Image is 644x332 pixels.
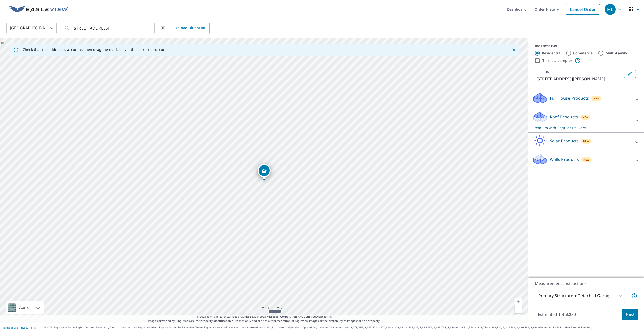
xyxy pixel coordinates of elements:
[535,280,637,286] p: Measurement Instructions
[3,326,36,329] p: |
[44,326,641,329] p: © 2025 Eagle View Technologies, Inc. and Pictometry International Corp. All Rights Reserved. Repo...
[550,95,589,101] p: Full House Products
[550,138,579,144] p: Solar Products
[535,289,625,303] div: Primary Structure + Detached Garage
[566,4,600,15] a: Cancel Order
[3,326,18,329] a: Terms of Use
[582,115,589,119] span: New
[160,23,210,34] div: OR
[511,47,517,53] button: Close
[532,125,631,130] p: Premium with Regular Delivery
[550,114,578,120] p: Roof Products
[573,51,594,56] label: Commercial
[534,309,580,320] p: Estimated Total: $30
[624,70,636,78] button: Edit building 1
[175,25,205,31] span: Upload Blueprint
[593,96,600,101] span: New
[197,315,332,319] span: © 2025 TomTom, Earthstar Geographics SIO, © 2025 Microsoft Corporation, ©
[6,301,44,314] div: Aerial
[583,158,590,162] span: New
[626,311,634,318] span: Next
[258,164,271,180] div: Dropped pin, building 1, Residential property, 1003 Stones Throw Dr NW Huntsville, AL 35806
[532,153,640,168] div: Walls ProductsNew
[73,21,144,35] input: Search by address or latitude-longitude
[622,309,638,320] button: Next
[550,156,579,162] p: Walls Products
[23,47,168,52] p: Check that the address is accurate, then drag the marker over the correct structure.
[631,293,637,299] span: Your report will include the primary structure and a detached garage if one exists.
[605,4,616,15] div: ML
[532,92,640,107] div: Full House ProductsNew
[542,58,573,63] label: This is a complex
[6,21,57,35] div: [GEOGRAPHIC_DATA]
[18,301,31,314] div: Aerial
[515,298,522,305] a: Current Level 17, Zoom In
[9,6,68,13] img: EV Logo
[301,315,323,318] a: OpenStreetMap
[542,51,561,56] label: Residential
[20,326,36,329] a: Privacy Policy
[536,70,556,74] p: BUILDING ID
[532,135,640,149] div: Solar ProductsNew
[171,23,209,34] a: Upload Blueprint
[515,305,522,313] a: Current Level 17, Zoom Out
[534,44,638,49] div: PROPERTY TYPE
[536,76,622,82] p: [STREET_ADDRESS][PERSON_NAME]
[606,51,627,56] label: Multi-Family
[583,139,589,143] span: New
[532,111,640,130] div: Roof ProductsNewPremium with Regular Delivery
[324,315,332,318] a: Terms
